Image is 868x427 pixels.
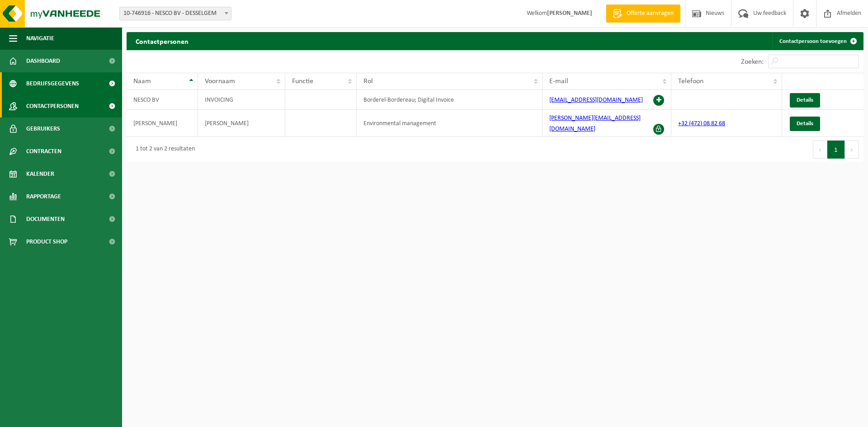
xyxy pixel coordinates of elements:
[26,27,54,50] span: Navigatie
[357,110,542,137] td: Environmental management
[198,110,285,137] td: [PERSON_NAME]
[678,120,725,127] a: +32 (472) 08 82 68
[813,141,827,159] button: Previous
[26,50,60,72] span: Dashboard
[845,141,859,159] button: Next
[26,230,67,253] span: Product Shop
[547,10,592,17] strong: [PERSON_NAME]
[198,90,285,110] td: INVOICING
[624,9,676,18] span: Offerte aanvragen
[741,58,764,66] label: Zoeken:
[127,110,198,137] td: [PERSON_NAME]
[26,185,61,208] span: Rapportage
[772,32,863,50] a: Contactpersoon toevoegen
[127,90,198,110] td: NESCO BV
[790,93,820,108] a: Details
[26,117,60,140] span: Gebruikers
[131,141,195,158] div: 1 tot 2 van 2 resultaten
[26,95,79,117] span: Contactpersonen
[205,78,235,85] span: Voornaam
[549,115,641,132] a: [PERSON_NAME][EMAIL_ADDRESS][DOMAIN_NAME]
[797,121,813,127] span: Details
[827,141,845,159] button: 1
[678,78,703,85] span: Telefoon
[549,78,568,85] span: E-mail
[790,117,820,131] a: Details
[549,97,643,103] a: [EMAIL_ADDRESS][DOMAIN_NAME]
[26,140,61,163] span: Contracten
[606,5,680,23] a: Offerte aanvragen
[127,32,198,50] h2: Contactpersonen
[797,97,813,103] span: Details
[357,90,542,110] td: Borderel-Bordereau; Digital Invoice
[292,78,313,85] span: Functie
[363,78,373,85] span: Rol
[26,72,79,95] span: Bedrijfsgegevens
[119,7,231,20] span: 10-746916 - NESCO BV - DESSELGEM
[26,208,65,230] span: Documenten
[133,78,151,85] span: Naam
[26,163,54,185] span: Kalender
[120,7,231,20] span: 10-746916 - NESCO BV - DESSELGEM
